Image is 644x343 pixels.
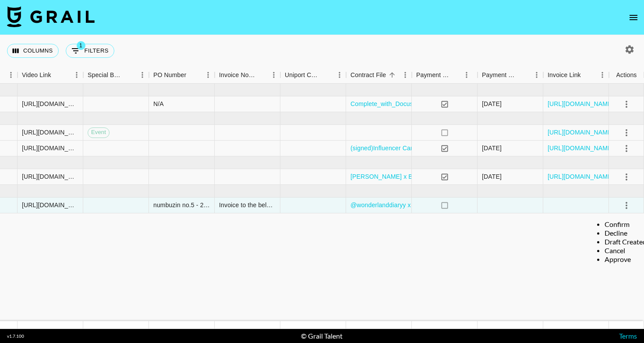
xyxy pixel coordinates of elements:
[22,67,51,84] div: Video Link
[625,9,642,26] button: open drawer
[482,144,502,152] div: 2025-09-11
[350,99,508,108] a: Complete_with_Docusign_Bianca_X_MICHE_Beauty.pdf
[619,198,634,213] button: select merge strategy
[548,99,614,108] a: [URL][DOMAIN_NAME]
[482,99,502,108] div: 2025-08-13
[518,69,530,81] button: Sort
[215,67,280,84] div: Invoice Notes
[619,170,634,184] button: select merge strategy
[482,172,502,181] div: 2025-09-16
[386,69,398,81] button: Sort
[548,128,614,137] a: [URL][DOMAIN_NAME]
[285,67,321,84] div: Uniport Contact Email
[18,67,83,84] div: Video Link
[548,172,614,181] a: [URL][DOMAIN_NAME]
[333,68,346,81] button: Menu
[548,67,581,84] div: Invoice Link
[596,68,609,81] button: Menu
[83,67,149,84] div: Special Booking Type
[149,67,215,84] div: PO Number
[619,97,634,112] button: select merge strategy
[530,68,543,81] button: Menu
[619,141,634,156] button: select merge strategy
[66,44,114,58] button: Show filters
[280,67,346,84] div: Uniport Contact Email
[301,332,343,340] div: © Grail Talent
[7,6,95,27] img: Grail Talent
[350,144,606,152] a: (signed)Influencer Campaign (Agency Agreement with ASSOCIATED TALENT LIMITED).pdf
[478,67,543,84] div: Payment Sent Date
[136,68,149,81] button: Menu
[350,201,479,209] a: @wonderlanddiaryy x YAP FREELY (1) (1).pdf
[609,67,644,84] div: Actions
[4,68,18,81] button: Menu
[321,69,333,81] button: Sort
[350,67,386,84] div: Contract File
[186,69,198,81] button: Sort
[70,68,83,81] button: Menu
[619,125,634,140] button: select merge strategy
[350,172,490,181] a: [PERSON_NAME] x Bounce Curl Agreement.docx
[22,99,78,108] div: https://www.instagram.com/reel/DMN9x0XP-Uc/?utm_source=ig_web_copy_link&igsh=MzRlODBiNWFlZA==
[416,67,450,84] div: Payment Sent
[219,67,255,84] div: Invoice Notes
[153,99,164,108] div: N/A
[548,144,614,152] a: [URL][DOMAIN_NAME]
[124,69,136,81] button: Sort
[412,67,478,84] div: Payment Sent
[255,69,267,81] button: Sort
[219,201,276,209] div: Invoice to the below details : INRO GROUP LIMITED VAT GB344380212 CIF: 12509530 10 Arnold Hill Ro...
[616,67,637,84] div: Actions
[22,144,78,152] div: https://www.tiktok.com/@iamsimplymorgan/video/7531874343219907854?is_from_webapp=1&sender_device=...
[88,67,124,84] div: Special Booking Type
[77,41,85,50] span: 1
[543,67,609,84] div: Invoice Link
[202,68,215,81] button: Menu
[153,201,210,209] div: numbuzin no.5 - 2046
[460,68,473,81] button: Menu
[22,172,78,181] div: https://www.tiktok.com/@bianca.miaaa/video/7547769566009494790?is_from_webapp=1&sender_device=pc&...
[153,67,186,84] div: PO Number
[7,44,59,58] button: Select columns
[482,67,518,84] div: Payment Sent Date
[7,333,24,339] div: v 1.7.100
[450,69,463,81] button: Sort
[581,69,593,81] button: Sort
[51,69,64,81] button: Sort
[88,128,109,137] span: Event
[22,201,78,209] div: https://www.tiktok.com/@wonderlanddiaryy/video/7551574181884775710?is_from_webapp=1&sender_device...
[267,68,280,81] button: Menu
[346,67,412,84] div: Contract File
[399,68,412,81] button: Menu
[619,332,637,340] a: Terms
[22,128,78,137] div: https://www.tiktok.com/@iamsimplymorgan/video/7538941149021605175?is_from_webapp=1&sender_device=...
